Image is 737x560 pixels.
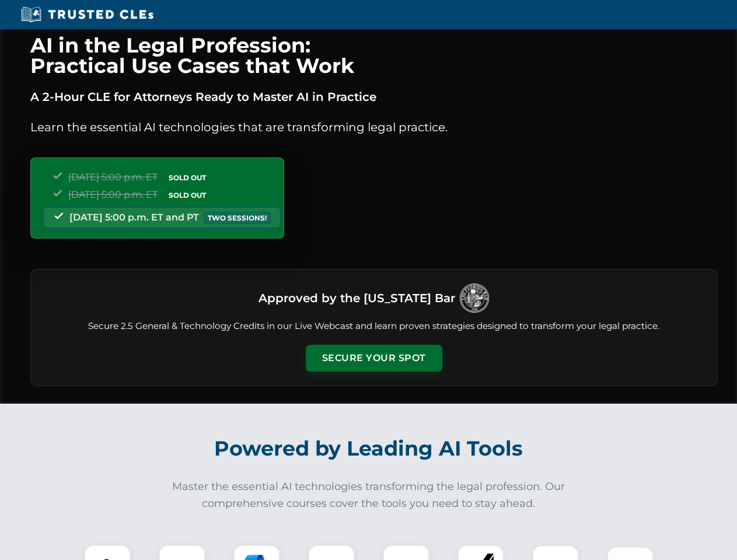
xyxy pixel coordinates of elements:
img: Logo [460,283,489,313]
p: Learn the essential AI technologies that are transforming legal practice. [30,118,718,136]
p: Secure 2.5 General & Technology Credits in our Live Webcast and learn proven strategies designed ... [45,320,703,333]
h1: AI in the Legal Profession: Practical Use Cases that Work [30,35,718,76]
h2: Powered by Leading AI Tools [46,428,692,469]
img: Trusted CLEs [18,6,157,23]
p: A 2-Hour CLE for Attorneys Ready to Master AI in Practice [30,87,718,106]
span: SOLD OUT [165,189,210,201]
span: SOLD OUT [165,171,210,184]
button: Secure Your Spot [306,345,442,372]
h3: Approved by the [US_STATE] Bar [259,288,455,309]
p: Master the essential AI technologies transforming the legal profession. Our comprehensive courses... [165,478,573,512]
span: [DATE] 5:00 p.m. ET [68,189,158,200]
span: [DATE] 5:00 p.m. ET [68,171,158,183]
